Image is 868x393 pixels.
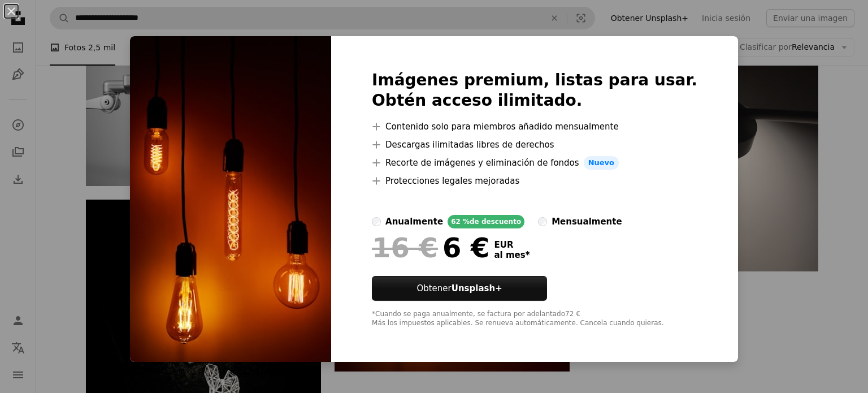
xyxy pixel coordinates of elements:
[372,138,697,152] li: Descargas ilimitadas libres de derechos
[372,120,697,133] li: Contenido solo para miembros añadido mensualmente
[372,70,697,111] h2: Imágenes premium, listas para usar. Obtén acceso ilimitado.
[372,217,381,226] input: anualmente62 %de descuento
[130,36,331,362] img: premium_photo-1661904010103-326ba87f7df4
[452,283,502,293] strong: Unsplash+
[372,233,489,262] div: 6 €
[552,215,622,228] div: mensualmente
[372,156,697,170] li: Recorte de imágenes y eliminación de fondos
[494,250,530,260] span: al mes *
[372,233,438,262] span: 16 €
[448,215,524,228] div: 62 % de descuento
[372,276,547,301] button: ObtenerUnsplash+
[372,174,697,188] li: Protecciones legales mejoradas
[538,217,547,226] input: mensualmente
[372,310,697,328] div: *Cuando se paga anualmente, se factura por adelantado 72 € Más los impuestos aplicables. Se renue...
[584,156,619,170] span: Nuevo
[385,215,443,228] div: anualmente
[494,240,530,250] span: EUR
